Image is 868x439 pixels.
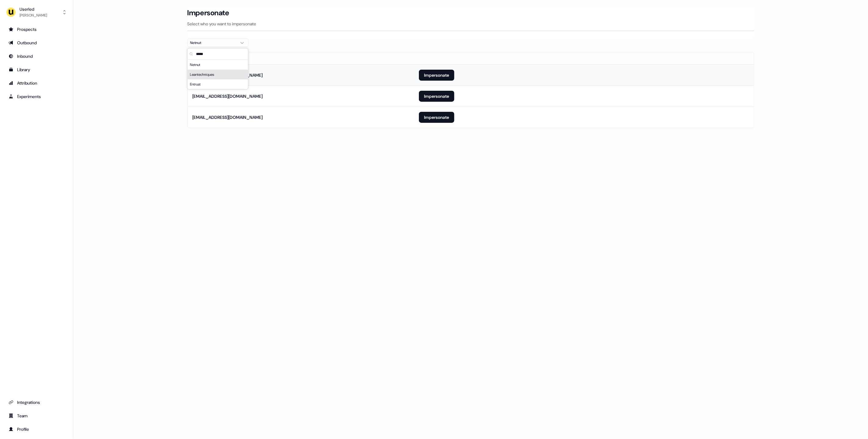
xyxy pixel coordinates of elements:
[9,426,64,432] div: Profile
[9,80,64,86] div: Attribution
[193,93,263,99] div: [EMAIL_ADDRESS][DOMAIN_NAME]
[5,5,68,20] button: Userled[PERSON_NAME]
[5,411,68,421] a: Go to team
[187,79,248,89] div: Entrust
[187,38,249,47] button: Netnut
[187,70,248,79] div: Leantechniques
[9,399,64,405] div: Integrations
[188,52,414,64] th: Email
[5,397,68,407] a: Go to integrations
[5,78,68,88] a: Go to attribution
[5,51,68,61] a: Go to Inbound
[9,67,64,73] div: Library
[9,40,64,46] div: Outbound
[190,40,236,46] div: Netnut
[419,112,454,123] button: Impersonate
[20,12,47,18] div: [PERSON_NAME]
[5,65,68,75] a: Go to templates
[5,92,68,101] a: Go to experiments
[419,91,454,102] button: Impersonate
[5,424,68,434] a: Go to profile
[9,413,64,419] div: Team
[5,24,68,34] a: Go to prospects
[187,8,229,17] h3: Impersonate
[419,70,454,81] button: Impersonate
[5,38,68,48] a: Go to outbound experience
[9,53,64,59] div: Inbound
[20,6,47,12] div: Userled
[193,114,263,120] div: [EMAIL_ADDRESS][DOMAIN_NAME]
[187,21,754,27] p: Select who you want to impersonate
[187,60,248,70] div: Netnut
[9,93,64,100] div: Experiments
[9,26,64,32] div: Prospects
